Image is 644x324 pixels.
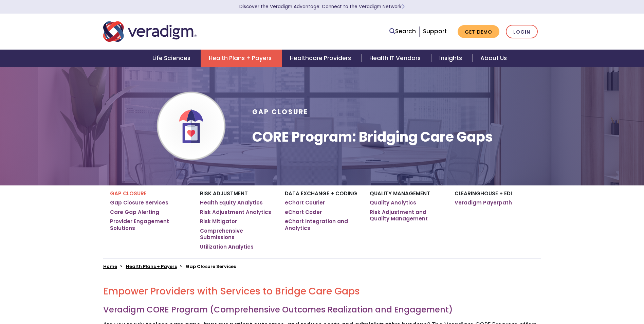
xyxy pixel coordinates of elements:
[252,107,308,116] span: Gap Closure
[200,199,263,206] a: Health Equity Analytics
[200,209,271,216] a: Risk Adjustment Analytics
[103,305,541,315] h3: Veradigm CORE Program (Comprehensive Outcomes Realization and Engagement)
[423,27,447,35] a: Support
[110,199,168,206] a: Gap Closure Services
[472,50,515,67] a: About Us
[506,25,538,39] a: Login
[103,263,117,270] a: Home
[110,209,159,216] a: Care Gap Alerting
[282,50,361,67] a: Healthcare Providers
[458,25,499,38] a: Get Demo
[389,27,416,36] a: Search
[370,209,444,222] a: Risk Adjustment and Quality Management
[126,263,177,270] a: Health Plans + Payers
[455,199,512,206] a: Veradigm Payerpath
[103,286,541,297] h2: Empower Providers with Services to Bridge Care Gaps
[285,209,322,216] a: eChart Coder
[200,228,275,241] a: Comprehensive Submissions
[200,218,237,225] a: Risk Mitigator
[144,50,201,67] a: Life Sciences
[285,199,325,206] a: eChart Courier
[370,199,416,206] a: Quality Analytics
[431,50,472,67] a: Insights
[361,50,431,67] a: Health IT Vendors
[402,3,405,10] span: Learn More
[110,218,190,231] a: Provider Engagement Solutions
[252,129,493,145] h1: CORE Program: Bridging Care Gaps
[239,3,405,10] a: Discover the Veradigm Advantage: Connect to the Veradigm NetworkLearn More
[201,50,282,67] a: Health Plans + Payers
[200,244,254,250] a: Utilization Analytics
[285,218,360,231] a: eChart Integration and Analytics
[103,20,197,43] img: Veradigm logo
